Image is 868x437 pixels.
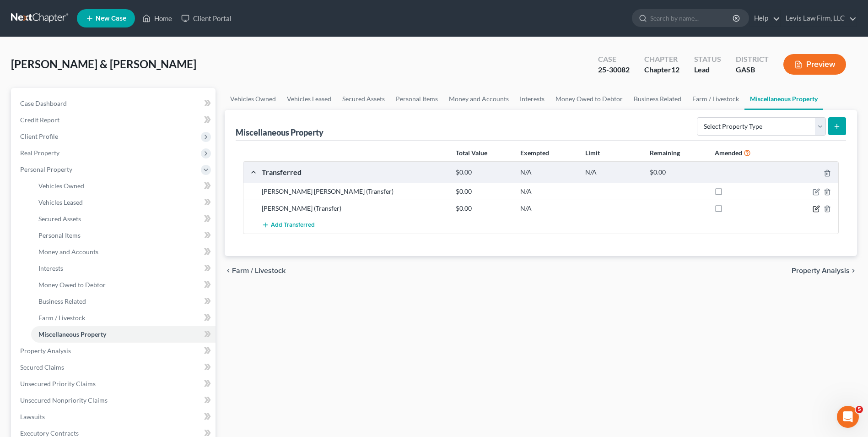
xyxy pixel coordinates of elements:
[694,54,721,65] div: Status
[31,310,216,326] a: Farm / Livestock
[271,222,315,229] span: Add Transferred
[598,54,630,65] div: Case
[38,281,106,289] span: Money Owed to Debtor
[38,330,106,338] span: Miscellaneous Property
[31,260,216,277] a: Interests
[736,65,769,75] div: GASB
[749,10,780,27] a: Help
[13,376,216,392] a: Unsecured Priority Claims
[516,187,580,196] div: N/A
[177,10,236,27] a: Client Portal
[262,217,315,234] button: Add Transferred
[20,363,64,371] span: Secured Claims
[38,182,84,190] span: Vehicles Owned
[20,380,96,388] span: Unsecured Priority Claims
[694,65,721,75] div: Lead
[257,167,451,177] div: Transferred
[257,187,451,196] div: [PERSON_NAME] [PERSON_NAME] (Transfer)
[736,54,769,65] div: District
[281,88,337,110] a: Vehicles Leased
[96,15,126,22] span: New Case
[38,297,86,305] span: Business Related
[451,168,516,177] div: $0.00
[13,95,216,112] a: Case Dashboard
[232,267,286,274] span: Farm / Livestock
[236,127,323,138] div: Miscellaneous Property
[20,429,79,437] span: Executory Contracts
[337,88,390,110] a: Secured Assets
[645,168,710,177] div: $0.00
[451,204,516,213] div: $0.00
[31,326,216,343] a: Miscellaneous Property
[138,10,177,27] a: Home
[644,65,679,75] div: Chapter
[715,149,742,157] strong: Amended
[31,277,216,293] a: Money Owed to Debtor
[31,178,216,194] a: Vehicles Owned
[514,88,550,110] a: Interests
[31,293,216,310] a: Business Related
[38,264,63,272] span: Interests
[20,149,59,157] span: Real Property
[13,359,216,376] a: Secured Claims
[650,10,734,27] input: Search by name...
[650,149,680,157] strong: Remaining
[31,194,216,211] a: Vehicles Leased
[20,347,71,355] span: Property Analysis
[516,204,580,213] div: N/A
[644,54,679,65] div: Chapter
[38,231,81,239] span: Personal Items
[856,406,863,413] span: 5
[520,149,549,157] strong: Exempted
[38,215,81,223] span: Secured Assets
[13,392,216,409] a: Unsecured Nonpriority Claims
[11,57,196,71] span: [PERSON_NAME] & [PERSON_NAME]
[581,168,645,177] div: N/A
[31,244,216,260] a: Money and Accounts
[13,409,216,425] a: Lawsuits
[451,187,516,196] div: $0.00
[20,413,45,421] span: Lawsuits
[744,88,823,110] a: Miscellaneous Property
[687,88,744,110] a: Farm / Livestock
[516,168,580,177] div: N/A
[390,88,443,110] a: Personal Items
[850,267,857,274] i: chevron_right
[443,88,514,110] a: Money and Accounts
[585,149,600,157] strong: Limit
[225,88,281,110] a: Vehicles Owned
[20,132,58,140] span: Client Profile
[783,54,846,75] button: Preview
[792,267,857,274] button: Property Analysis chevron_right
[781,10,857,27] a: Levis Law Firm, LLC
[38,248,98,256] span: Money and Accounts
[31,227,216,244] a: Personal Items
[13,343,216,359] a: Property Analysis
[837,406,859,428] iframe: Intercom live chat
[628,88,687,110] a: Business Related
[20,116,59,124] span: Credit Report
[456,149,487,157] strong: Total Value
[20,396,108,404] span: Unsecured Nonpriority Claims
[20,165,72,173] span: Personal Property
[38,314,85,322] span: Farm / Livestock
[225,267,232,274] i: chevron_left
[38,198,83,206] span: Vehicles Leased
[31,211,216,227] a: Secured Assets
[550,88,628,110] a: Money Owed to Debtor
[257,204,451,213] div: [PERSON_NAME] (Transfer)
[225,267,286,274] button: chevron_left Farm / Livestock
[792,267,850,274] span: Property Analysis
[671,65,679,74] span: 12
[13,112,216,128] a: Credit Report
[20,99,67,107] span: Case Dashboard
[598,65,630,75] div: 25-30082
